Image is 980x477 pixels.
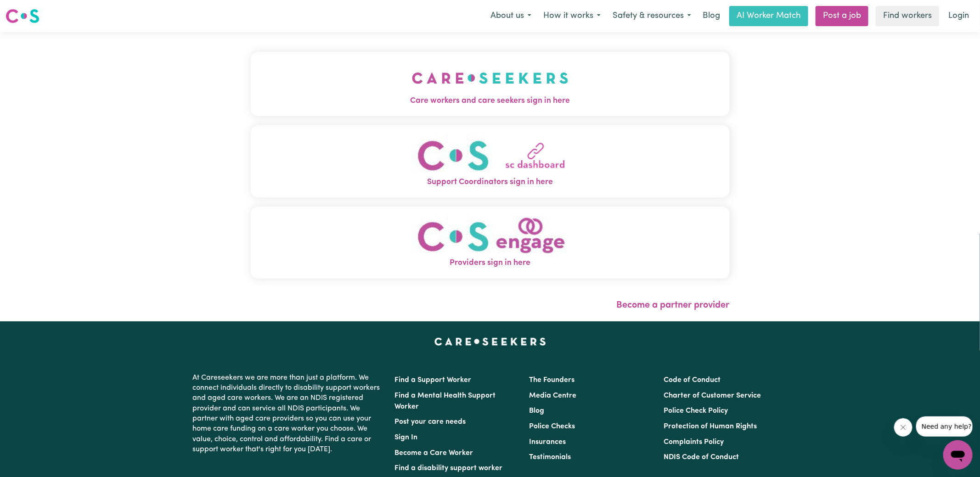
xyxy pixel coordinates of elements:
button: About us [484,6,537,26]
img: Careseekers logo [6,8,39,24]
button: How it works [537,6,607,26]
a: Become a partner provider [617,301,730,310]
a: Police Check Policy [664,407,728,415]
p: At Careseekers we are more than just a platform. We connect individuals directly to disability su... [192,369,383,459]
a: Testimonials [529,454,571,461]
a: Insurances [529,438,566,446]
button: Safety & resources [607,6,697,26]
a: Find a Mental Health Support Worker [394,392,496,410]
button: Care workers and care seekers sign in here [251,52,730,116]
a: Charter of Customer Service [664,392,761,399]
a: Media Centre [529,392,576,399]
a: Careseekers home page [434,338,546,345]
a: Post your care needs [394,418,466,426]
span: Providers sign in here [251,257,730,269]
a: Sign In [394,434,417,441]
a: Find a disability support worker [394,465,502,472]
a: NDIS Code of Conduct [664,454,739,461]
span: Support Coordinators sign in here [251,176,730,188]
span: Care workers and care seekers sign in here [251,95,730,107]
a: Careseekers logo [6,6,39,27]
a: Become a Care Worker [394,449,473,457]
button: Providers sign in here [251,207,730,279]
a: Blog [529,407,544,415]
a: The Founders [529,376,574,384]
iframe: Message from company [916,416,973,437]
a: AI Worker Match [729,6,808,26]
button: Support Coordinators sign in here [251,125,730,197]
a: Find a Support Worker [394,376,471,384]
a: Police Checks [529,423,575,430]
a: Login [943,6,974,26]
a: Blog [697,6,726,26]
a: Code of Conduct [664,376,721,384]
a: Complaints Policy [664,438,724,446]
a: Post a job [816,6,868,26]
iframe: Button to launch messaging window [943,440,973,470]
a: Protection of Human Rights [664,423,757,430]
iframe: Close message [894,418,912,437]
a: Find workers [876,6,939,26]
